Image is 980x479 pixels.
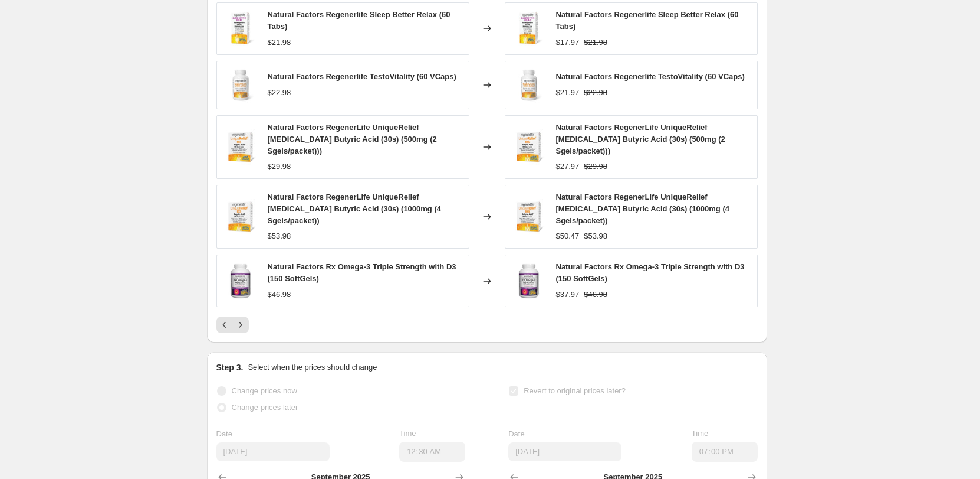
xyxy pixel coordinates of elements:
[511,67,547,103] img: regenTestoVitality_80x.jpg
[556,72,745,81] span: Natural Factors Regenerlife TestoVitality (60 VCaps)
[232,386,297,395] span: Change prices now
[216,442,330,461] input: 9/15/2025
[556,10,739,31] span: Natural Factors Regenerlife Sleep Better Relax (60 Tabs)
[223,11,258,46] img: regenerlifeSleepBetterRelax60tabs_80x.jpg
[584,161,607,172] strike: $29.98
[268,72,456,81] span: Natural Factors Regenerlife TestoVitality (60 VCaps)
[399,429,416,438] span: Time
[268,289,291,301] div: $46.98
[556,123,725,155] span: Natural Factors RegenerLife UniqueRelief [MEDICAL_DATA] Butyric Acid (30s) (500mg (2 Sgels/packet)))
[511,199,547,234] img: regenerlifeButyricAcid_80x.jpg
[216,429,232,438] span: Date
[399,442,465,462] input: 12:00
[556,262,745,283] span: Natural Factors Rx Omega-3 Triple Strength with D3 (150 SoftGels)
[216,317,249,333] nav: Pagination
[232,403,298,412] span: Change prices later
[584,289,607,301] strike: $46.98
[268,87,291,99] div: $22.98
[268,123,437,155] span: Natural Factors RegenerLife UniqueRelief [MEDICAL_DATA] Butyric Acid (30s) (500mg (2 Sgels/packet)))
[223,263,258,299] img: NF_RxOmega_with_D_150sgels__40756_80x.jpg
[268,10,450,31] span: Natural Factors Regenerlife Sleep Better Relax (60 Tabs)
[692,442,758,462] input: 12:00
[268,37,291,48] div: $21.98
[584,230,607,242] strike: $53.98
[511,263,547,299] img: NF_RxOmega_with_D_150sgels__40756_80x.jpg
[556,161,580,172] div: $27.97
[556,37,580,48] div: $17.97
[223,129,258,165] img: regenerlifeButyricAcid_80x.jpg
[511,129,547,165] img: regenerlifeButyricAcid_80x.jpg
[556,193,729,225] span: Natural Factors RegenerLife UniqueRelief [MEDICAL_DATA] Butyric Acid (30s) (1000mg (4 Sgels/packet))
[223,199,258,234] img: regenerlifeButyricAcid_80x.jpg
[216,361,244,373] h2: Step 3.
[216,317,233,333] button: Previous
[556,230,580,242] div: $50.47
[524,386,626,395] span: Revert to original prices later?
[692,429,708,438] span: Time
[268,193,441,225] span: Natural Factors RegenerLife UniqueRelief [MEDICAL_DATA] Butyric Acid (30s) (1000mg (4 Sgels/packet))
[511,11,547,46] img: regenerlifeSleepBetterRelax60tabs_80x.jpg
[556,87,580,99] div: $21.97
[584,87,607,99] strike: $22.98
[268,161,291,172] div: $29.98
[248,361,377,373] p: Select when the prices should change
[232,317,249,333] button: Next
[584,37,607,48] strike: $21.98
[556,289,580,301] div: $37.97
[268,230,291,242] div: $53.98
[508,429,524,438] span: Date
[223,67,258,103] img: regenTestoVitality_80x.jpg
[508,442,621,461] input: 9/15/2025
[268,262,456,283] span: Natural Factors Rx Omega-3 Triple Strength with D3 (150 SoftGels)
